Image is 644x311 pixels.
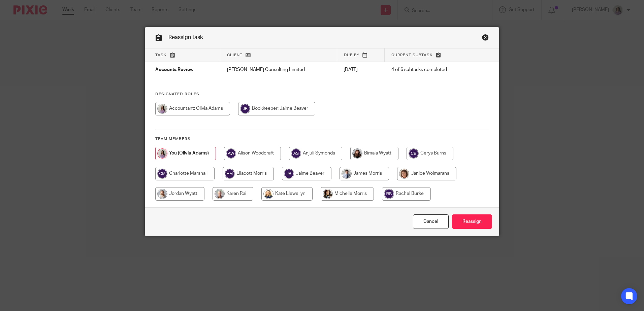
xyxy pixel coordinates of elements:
[344,53,359,57] span: Due by
[482,34,489,43] a: Close this dialog window
[391,53,433,57] span: Current subtask
[155,92,489,97] h4: Designated Roles
[155,68,194,72] span: Accounts Review
[155,53,167,57] span: Task
[227,53,243,57] span: Client
[452,214,492,229] input: Reassign
[155,136,489,142] h4: Team members
[413,214,449,229] a: Close this dialog window
[227,66,330,73] p: [PERSON_NAME] Consulting Limited
[385,62,473,78] td: 4 of 6 subtasks completed
[168,35,203,40] span: Reassign task
[344,66,378,73] p: [DATE]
